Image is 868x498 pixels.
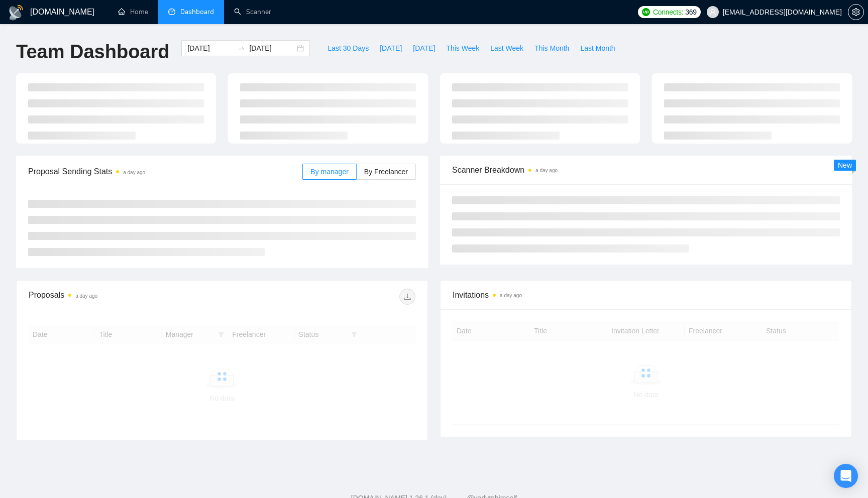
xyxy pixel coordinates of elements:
[534,43,569,54] span: This Month
[535,168,558,173] time: a day ago
[685,7,696,18] span: 369
[364,168,408,176] span: By Freelancer
[118,8,148,16] a: homeHome
[8,5,24,21] img: logo
[441,40,485,56] button: This Week
[452,164,840,176] span: Scanner Breakdown
[237,44,245,52] span: to
[580,43,615,54] span: Last Month
[16,40,169,64] h1: Team Dashboard
[322,40,374,56] button: Last 30 Days
[168,8,175,15] span: dashboard
[709,9,716,16] span: user
[453,289,839,301] span: Invitations
[500,293,522,298] time: a day ago
[75,293,97,299] time: a day ago
[237,44,245,52] span: swap-right
[834,464,858,488] div: Open Intercom Messenger
[446,43,479,54] span: This Week
[838,161,852,169] span: New
[249,43,295,54] input: End date
[29,289,222,305] div: Proposals
[328,43,369,54] span: Last 30 Days
[234,8,271,16] a: searchScanner
[653,7,683,18] span: Connects:
[848,8,863,16] span: setting
[374,40,407,56] button: [DATE]
[848,8,864,16] a: setting
[180,8,214,16] span: Dashboard
[848,4,864,20] button: setting
[123,170,145,175] time: a day ago
[187,43,233,54] input: Start date
[575,40,620,56] button: Last Month
[310,168,348,176] span: By manager
[413,43,435,54] span: [DATE]
[485,40,529,56] button: Last Week
[490,43,523,54] span: Last Week
[407,40,441,56] button: [DATE]
[28,165,302,178] span: Proposal Sending Stats
[529,40,575,56] button: This Month
[642,8,650,16] img: upwork-logo.png
[380,43,402,54] span: [DATE]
